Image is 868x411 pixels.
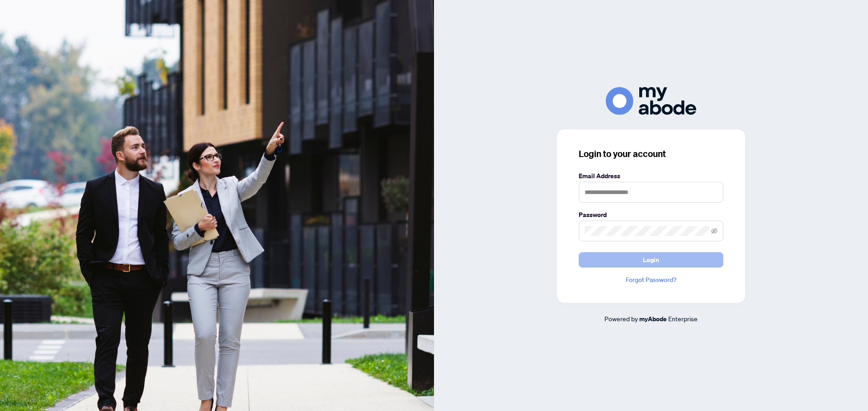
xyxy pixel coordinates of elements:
[639,314,667,324] a: myAbode
[579,210,723,220] label: Password
[711,228,717,234] span: eye-invisible
[604,314,638,323] span: Powered by
[579,252,723,268] button: Login
[668,314,698,323] span: Enterprise
[643,253,659,267] span: Login
[606,87,696,115] img: ma-logo
[579,171,723,181] label: Email Address
[579,148,723,160] h3: Login to your account
[579,275,723,285] a: Forgot Password?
